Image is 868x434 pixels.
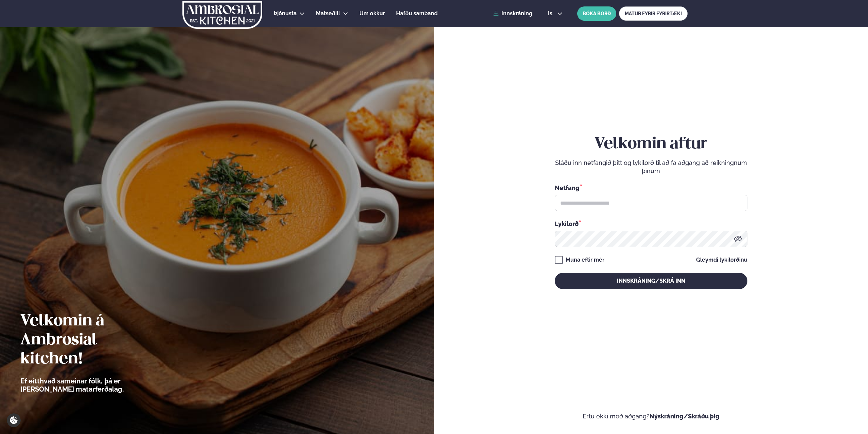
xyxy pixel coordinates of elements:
[20,312,161,369] h2: Velkomin á Ambrosial kitchen!
[316,10,340,17] span: Matseðill
[555,219,747,228] div: Lykilorð
[396,10,438,17] span: Hafðu samband
[555,135,747,154] h2: Velkomin aftur
[455,412,848,420] p: Ertu ekki með aðgang?
[359,10,385,18] a: Um okkur
[359,10,385,17] span: Um okkur
[493,11,532,17] a: Innskráning
[555,183,747,192] div: Netfang
[316,10,340,18] a: Matseðill
[555,159,747,175] p: Sláðu inn netfangið þitt og lykilorð til að fá aðgang að reikningnum þínum
[696,257,747,263] a: Gleymdi lykilorðinu
[396,10,438,18] a: Hafðu samband
[619,6,688,21] a: MATUR FYRIR FYRIRTÆKI
[555,273,747,289] button: Innskráning/Skrá inn
[650,413,720,420] a: Nýskráning/Skráðu þig
[274,10,297,18] a: Þjónusta
[577,6,616,21] button: BÓKA BORÐ
[548,11,554,16] span: is
[7,413,21,427] a: Cookie settings
[182,1,263,29] img: logo
[543,11,568,16] button: is
[274,10,297,17] span: Þjónusta
[20,377,161,393] p: Ef eitthvað sameinar fólk, þá er [PERSON_NAME] matarferðalag.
